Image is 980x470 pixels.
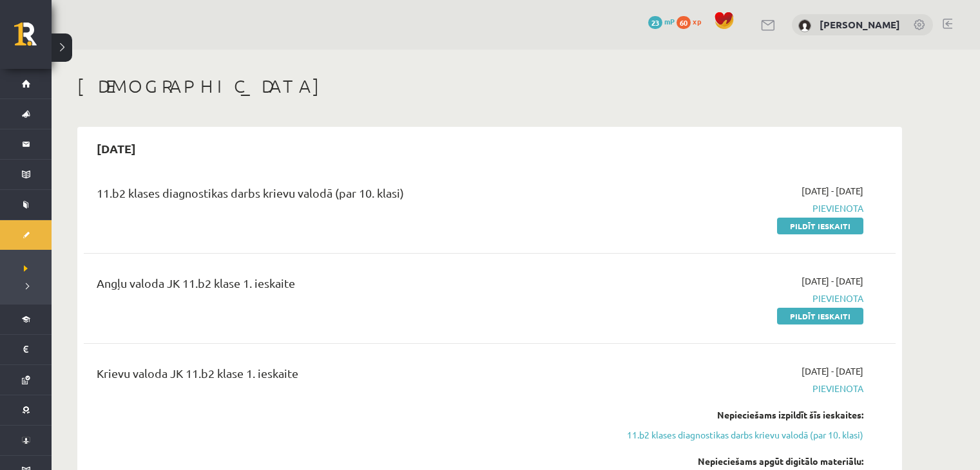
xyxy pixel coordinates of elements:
[693,16,701,26] span: xp
[97,184,601,208] div: 11.b2 klases diagnostikas darbs krievu valodā (par 10. klasi)
[802,364,863,378] span: [DATE] - [DATE]
[677,16,691,29] span: 60
[802,274,863,288] span: [DATE] - [DATE]
[620,408,863,422] div: Nepieciešams izpildīt šīs ieskaites:
[648,16,662,29] span: 23
[777,218,863,234] a: Pildīt ieskaiti
[664,16,675,26] span: mP
[97,274,601,298] div: Angļu valoda JK 11.b2 klase 1. ieskaite
[820,18,900,31] a: [PERSON_NAME]
[97,364,601,388] div: Krievu valoda JK 11.b2 klase 1. ieskaite
[620,455,863,468] div: Nepieciešams apgūt digitālo materiālu:
[648,16,675,26] a: 23 mP
[14,23,52,55] a: Rīgas 1. Tālmācības vidusskola
[620,292,863,305] span: Pievienota
[620,382,863,395] span: Pievienota
[620,428,863,442] a: 11.b2 klases diagnostikas darbs krievu valodā (par 10. klasi)
[798,19,811,32] img: Elizabete Melngalve
[777,308,863,324] a: Pildīt ieskaiti
[802,184,863,198] span: [DATE] - [DATE]
[77,75,902,97] h1: [DEMOGRAPHIC_DATA]
[84,133,149,164] h2: [DATE]
[620,202,863,215] span: Pievienota
[677,16,707,26] a: 60 xp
